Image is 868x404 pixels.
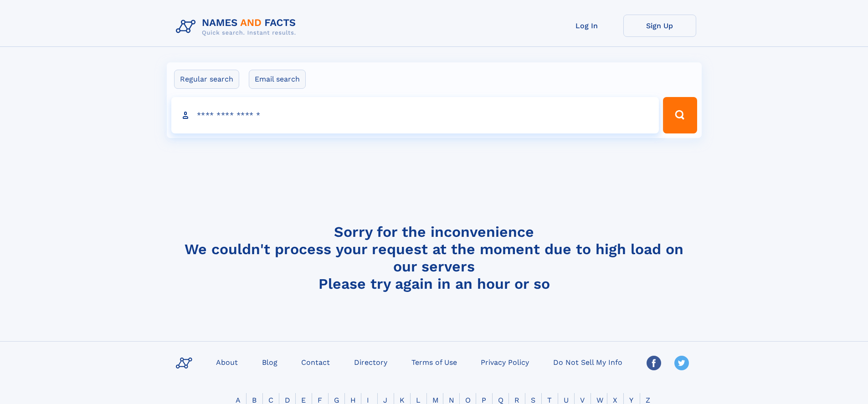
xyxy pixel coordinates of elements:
label: Email search [249,70,306,89]
a: Directory [350,355,391,368]
a: Do Not Sell My Info [550,355,626,368]
a: Contact [298,355,334,368]
img: Facebook [647,356,661,370]
button: Search Button [663,97,697,133]
a: Blog [258,355,281,368]
a: Terms of Use [408,355,461,368]
img: Twitter [674,356,689,370]
h4: Sorry for the inconvenience We couldn't process your request at the moment due to high load on ou... [172,223,696,292]
a: Privacy Policy [477,355,533,368]
a: Sign Up [623,15,696,37]
input: search input [171,97,659,133]
a: About [212,355,241,368]
a: Log In [550,15,623,37]
img: Logo Names and Facts [172,15,303,39]
label: Regular search [174,70,239,89]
